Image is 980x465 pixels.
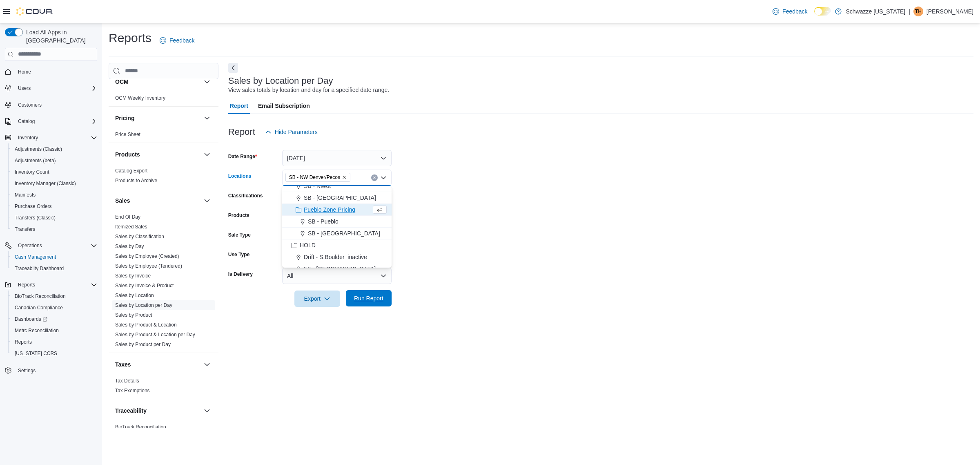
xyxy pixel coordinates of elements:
[282,251,392,263] button: Drift - S.Boulder_inactive
[115,114,134,122] h3: Pricing
[8,189,100,201] button: Manifests
[11,144,97,154] span: Adjustments (Classic)
[2,116,100,127] button: Catalog
[18,102,42,108] span: Customers
[228,127,255,137] h3: Report
[115,387,150,394] span: Tax Exemptions
[15,226,35,232] span: Transfers
[11,349,60,358] a: [US_STATE] CCRS
[11,252,59,262] a: Cash Management
[913,7,923,16] div: TJ Holt
[282,192,392,204] button: SB - [GEOGRAPHIC_DATA]
[308,217,339,226] span: SB - Pueblo
[308,229,380,237] span: SB - [GEOGRAPHIC_DATA]
[8,291,100,302] button: BioTrack Reconciliation
[202,196,212,206] button: Sales
[11,303,66,313] a: Canadian Compliance
[304,265,376,273] span: EF - [GEOGRAPHIC_DATA]
[346,290,392,306] button: Run Report
[115,263,182,269] a: Sales by Employee (Tendered)
[15,203,52,210] span: Purchase Orders
[11,156,97,165] span: Adjustments (beta)
[115,224,147,230] a: Itemized Sales
[8,224,100,235] button: Transfers
[8,313,100,325] a: Dashboards
[11,264,67,273] a: Traceabilty Dashboard
[846,7,905,16] p: Schwazze [US_STATE]
[15,83,34,93] button: Users
[15,116,97,126] span: Catalog
[2,240,100,251] button: Operations
[115,302,172,309] span: Sales by Location per Day
[262,124,321,140] button: Hide Parameters
[109,166,218,189] div: Products
[115,341,171,348] span: Sales by Product per Day
[228,251,249,258] label: Use Type
[8,263,100,274] button: Traceabilty Dashboard
[228,173,252,179] label: Locations
[2,66,100,78] button: Home
[8,302,100,313] button: Canadian Compliance
[15,350,57,357] span: [US_STATE] CCRS
[782,7,807,16] span: Feedback
[115,197,130,205] h3: Sales
[18,367,36,374] span: Settings
[15,100,97,110] span: Customers
[282,150,392,166] button: [DATE]
[15,180,76,187] span: Inventory Manager (Classic)
[15,67,97,77] span: Home
[115,312,152,318] span: Sales by Product
[282,263,392,275] button: EF - [GEOGRAPHIC_DATA]
[115,114,200,122] button: Pricing
[304,182,331,190] span: SB - Niwot
[304,253,367,261] span: Drift - S.Boulder_inactive
[202,360,212,369] button: Taxes
[294,291,340,307] button: Export
[115,234,164,239] a: Sales by Classification
[115,293,154,298] a: Sales by Location
[282,228,392,239] button: SB - [GEOGRAPHIC_DATA]
[115,214,140,220] span: End Of Day
[11,337,35,347] a: Reports
[115,132,140,137] a: Price Sheet
[342,175,347,180] button: Remove SB - NW Denver/Pecos from selection in this group
[5,63,97,398] nav: Complex example
[282,268,392,284] button: All
[15,157,56,164] span: Adjustments (beta)
[285,173,350,182] span: SB - NW Denver/Pecos
[11,167,97,177] span: Inventory Count
[2,99,100,111] button: Customers
[228,76,333,86] h3: Sales by Location per Day
[23,28,97,45] span: Load All Apps in [GEOGRAPHIC_DATA]
[115,253,179,259] span: Sales by Employee (Created)
[11,201,55,211] a: Purchase Orders
[115,95,165,101] a: OCM Weekly Inventory
[909,7,910,16] p: |
[115,407,147,415] h3: Traceability
[109,93,218,106] div: OCM
[202,113,212,123] button: Pricing
[18,134,38,141] span: Inventory
[115,332,195,338] a: Sales by Product & Location per Day
[115,302,172,308] a: Sales by Location per Day
[275,128,318,136] span: Hide Parameters
[228,232,251,238] label: Sale Type
[228,86,389,94] div: View sales totals by location and day for a specified date range.
[11,314,97,324] span: Dashboards
[380,174,387,181] button: Close list of options
[15,116,38,126] button: Catalog
[202,406,212,416] button: Traceability
[11,213,59,223] a: Transfers (Classic)
[169,36,194,45] span: Feedback
[11,224,38,234] a: Transfers
[109,212,218,353] div: Sales
[11,190,97,200] span: Manifests
[371,174,378,181] button: Clear input
[11,167,53,177] a: Inventory Count
[202,150,212,159] button: Products
[11,213,97,223] span: Transfers (Classic)
[289,173,340,181] span: SB - NW Denver/Pecos
[109,376,218,399] div: Taxes
[11,224,97,234] span: Transfers
[2,132,100,143] button: Inventory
